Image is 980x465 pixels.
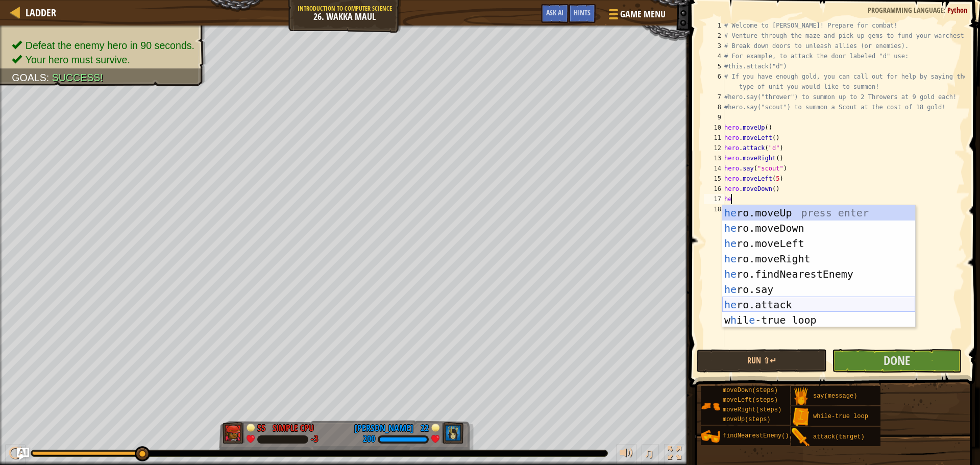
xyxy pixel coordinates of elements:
[704,194,724,204] div: 17
[442,422,464,444] img: thang_avatar_frame.png
[704,174,724,184] div: 15
[813,413,868,420] span: while-true loop
[26,6,56,19] span: Ladder
[5,444,26,465] button: Ctrl + P: Play
[791,428,811,447] img: portrait.png
[17,448,29,460] button: Ask AI
[704,51,724,61] div: 4
[791,407,811,427] img: portrait.png
[644,446,654,461] span: ♫
[704,163,724,174] div: 14
[704,31,724,41] div: 2
[947,5,967,15] span: Python
[601,4,672,28] button: Game Menu
[723,406,781,413] span: moveRight(steps)
[620,8,666,21] span: Game Menu
[944,5,947,15] span: :
[704,92,724,102] div: 7
[791,387,811,406] img: portrait.png
[46,72,52,83] span: :
[354,422,413,435] div: [PERSON_NAME]
[723,432,789,439] span: findNearestEnemy()
[363,435,375,444] div: 200
[541,4,569,23] button: Ask AI
[697,349,826,373] button: Run ⇧↵
[12,72,46,83] span: Goals
[20,6,56,19] a: Ladder
[704,102,724,112] div: 8
[704,184,724,194] div: 16
[884,352,910,369] span: Done
[12,53,194,67] li: Your hero must survive.
[868,5,944,15] span: Programming language
[704,41,724,51] div: 3
[704,123,724,133] div: 10
[832,349,962,373] button: Done
[546,8,563,17] span: Ask AI
[419,422,429,431] div: 22
[704,71,724,92] div: 6
[704,153,724,163] div: 13
[223,422,245,444] img: thang_avatar_frame.png
[12,38,194,53] li: Defeat the enemy hero in 90 seconds.
[701,427,720,446] img: portrait.png
[723,387,778,394] span: moveDown(steps)
[723,397,778,404] span: moveLeft(steps)
[574,8,591,17] span: Hints
[704,204,724,214] div: 18
[704,133,724,143] div: 11
[813,393,857,400] span: say(message)
[664,444,684,465] button: Toggle fullscreen
[273,422,314,435] div: Simple CPU
[642,444,659,465] button: ♫
[26,40,194,51] span: Defeat the enemy hero in 90 seconds.
[704,20,724,31] div: 1
[813,433,865,440] span: attack(target)
[723,416,771,423] span: moveUp(steps)
[704,143,724,153] div: 12
[257,422,267,431] div: 55
[616,444,636,465] button: Adjust volume
[52,72,103,83] span: Success!
[704,61,724,71] div: 5
[701,397,720,416] img: portrait.png
[311,435,318,444] div: -3
[26,54,130,65] span: Your hero must survive.
[704,112,724,123] div: 9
